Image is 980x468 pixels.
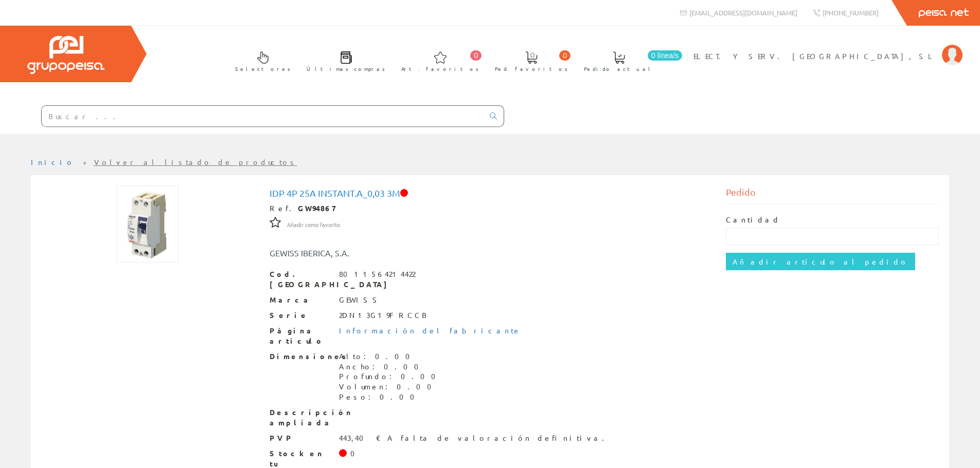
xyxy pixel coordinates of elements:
div: GEWISS IBERICA, S.A. [262,247,528,259]
span: Últimas compras [307,64,385,74]
a: ELECT. Y SERV. [GEOGRAPHIC_DATA], SL [693,43,963,52]
span: 0 [559,50,571,61]
a: Añadir como favorito [287,219,340,229]
label: Cantidad [726,215,780,225]
div: GEWISS [339,295,382,305]
input: Añadir artículo al pedido [726,253,915,270]
span: Ped. favoritos [495,64,568,74]
div: Ancho: 0.00 [339,362,442,372]
span: Descripción ampliada [270,407,331,428]
span: Serie [270,310,331,321]
div: Volumen: 0.00 [339,382,442,392]
span: PVP [270,433,331,443]
span: [PHONE_NUMBER] [823,8,879,17]
span: Página artículo [270,326,331,346]
img: Foto artículo IDP 4P 25A INSTANT.A_0,03 3M (120x150) [117,185,179,263]
span: Marca [270,295,331,305]
div: 0 [350,448,361,459]
span: Selectores [235,64,291,74]
span: [EMAIL_ADDRESS][DOMAIN_NAME] [689,8,797,17]
span: 0 línea/s [648,50,682,61]
span: Art. favoritos [401,64,479,74]
div: Peso: 0.00 [339,392,442,402]
div: 443,40 € A falta de valoración definitiva. [339,433,611,443]
span: Dimensiones [270,351,331,362]
span: ELECT. Y SERV. [GEOGRAPHIC_DATA], SL [693,51,937,61]
img: Grupo Peisa [27,36,104,74]
span: Pedido actual [584,64,654,74]
div: Pedido [726,185,939,204]
div: 2DN13G19F RCCB [339,310,429,321]
div: Ref. [270,203,711,214]
div: Profundo: 0.00 [339,371,442,382]
a: Información del fabricante [339,326,521,335]
a: Últimas compras [296,43,390,78]
a: Inicio [31,157,75,166]
div: Alto: 0.00 [339,351,442,362]
span: 0 [470,50,482,61]
a: Selectores [225,43,296,78]
input: Buscar ... [42,106,484,126]
strong: GW94867 [298,203,335,213]
a: 0 línea/s Pedido actual [574,43,685,78]
span: Cod. [GEOGRAPHIC_DATA] [270,269,331,290]
span: Añadir como favorito [287,221,340,229]
h1: IDP 4P 25A INSTANT.A_0,03 3M [270,188,711,198]
div: 8011564214422 [339,269,415,279]
a: Volver al listado de productos [94,157,297,166]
